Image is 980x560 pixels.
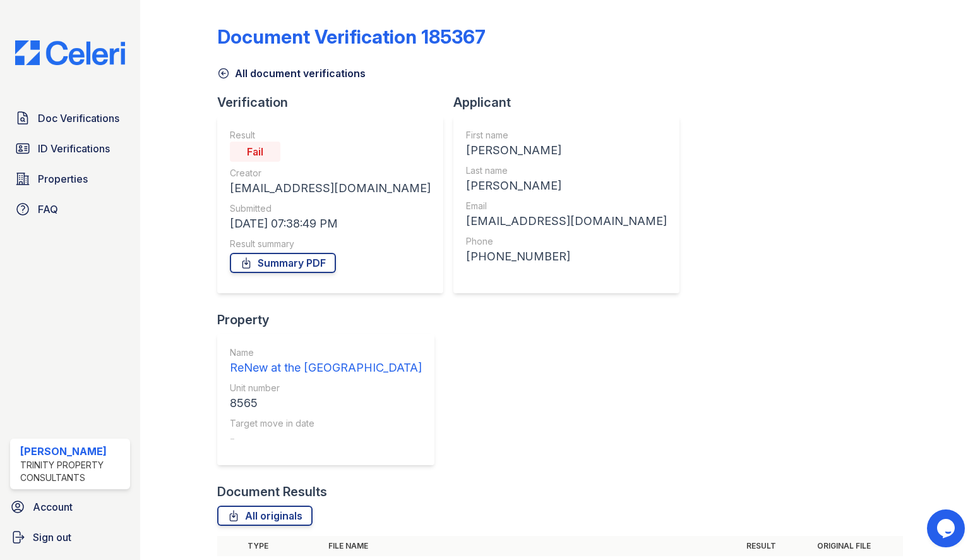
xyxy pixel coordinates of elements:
[230,346,422,359] div: Name
[466,129,667,142] div: First name
[230,238,431,250] div: Result summary
[466,177,667,195] div: [PERSON_NAME]
[466,212,667,230] div: [EMAIL_ADDRESS][DOMAIN_NAME]
[230,359,422,377] div: ReNew at the [GEOGRAPHIC_DATA]
[812,536,903,556] th: Original file
[230,382,422,394] div: Unit number
[230,430,422,447] div: -
[466,248,667,265] div: [PHONE_NUMBER]
[323,536,741,556] th: File name
[5,525,135,550] a: Sign out
[466,164,667,177] div: Last name
[38,202,58,217] span: FAQ
[217,311,445,329] div: Property
[217,483,327,501] div: Document Results
[217,506,313,526] a: All originals
[466,200,667,212] div: Email
[230,180,431,197] div: [EMAIL_ADDRESS][DOMAIN_NAME]
[217,25,486,48] div: Document Verification 185367
[38,111,119,126] span: Doc Verifications
[33,530,71,545] span: Sign out
[230,417,422,430] div: Target move in date
[230,142,280,162] div: Fail
[230,202,431,215] div: Submitted
[20,459,125,484] div: Trinity Property Consultants
[230,394,422,412] div: 8565
[741,536,812,556] th: Result
[230,253,336,273] a: Summary PDF
[217,94,453,111] div: Verification
[230,215,431,233] div: [DATE] 07:38:49 PM
[927,509,967,547] iframe: chat widget
[466,235,667,248] div: Phone
[38,141,110,156] span: ID Verifications
[10,166,130,192] a: Properties
[10,136,130,161] a: ID Verifications
[33,499,73,514] span: Account
[10,106,130,131] a: Doc Verifications
[466,142,667,159] div: [PERSON_NAME]
[453,94,690,111] div: Applicant
[10,197,130,222] a: FAQ
[230,129,431,142] div: Result
[5,40,135,65] img: CE_Logo_Blue-a8612792a0a2168367f1c8372b55b34899dd931a85d93a1a3d3e32e68fde9ad4.png
[38,171,88,186] span: Properties
[217,66,366,81] a: All document verifications
[5,494,135,520] a: Account
[242,536,323,556] th: Type
[20,444,125,459] div: [PERSON_NAME]
[230,346,422,377] a: Name ReNew at the [GEOGRAPHIC_DATA]
[230,167,431,180] div: Creator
